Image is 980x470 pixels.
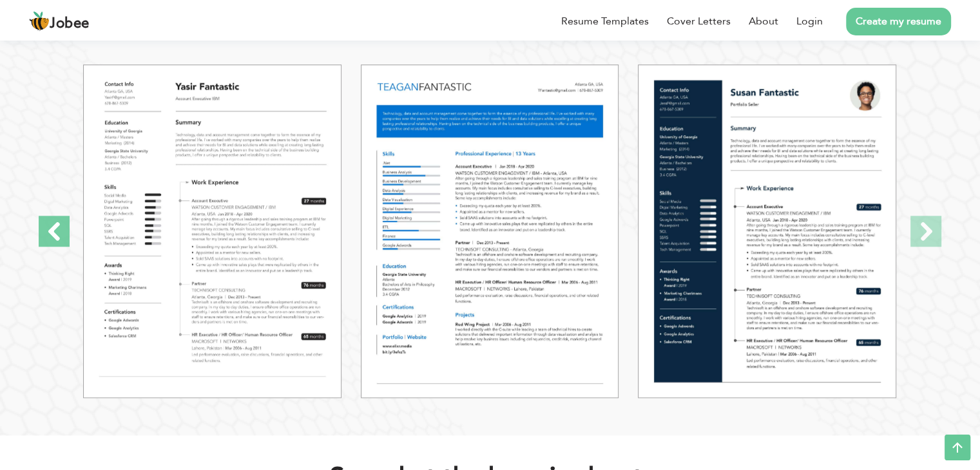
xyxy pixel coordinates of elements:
a: Login [796,14,823,29]
img: jobee.io [29,11,50,32]
a: Resume Templates [561,14,649,29]
span: Jobee [50,17,90,31]
a: Cover Letters [667,14,731,29]
a: About [749,14,778,29]
a: Create my resume [846,8,951,35]
a: Jobee [29,11,90,32]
